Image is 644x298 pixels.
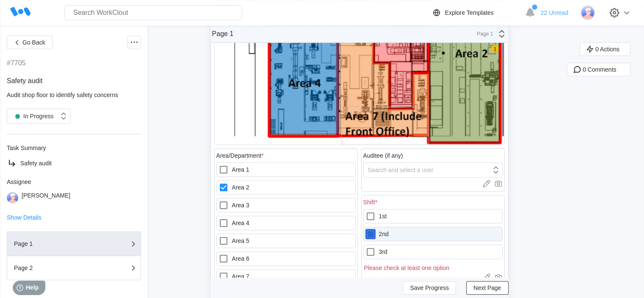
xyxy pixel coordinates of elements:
[368,167,434,173] div: Search and select a user
[363,227,503,241] label: 2nd
[472,31,493,37] div: Page 1
[216,234,356,248] label: Area 5
[7,192,18,203] img: user-3.png
[466,281,508,295] button: Next Page
[595,46,619,52] span: 0 Actions
[7,214,41,220] button: Show Details
[431,8,521,18] a: Explore Templates
[7,92,141,98] div: Audit shop floor to identify safety concerns
[11,110,54,122] div: In Progress
[403,281,456,295] button: Save Progress
[22,192,70,203] div: [PERSON_NAME]
[7,36,53,49] button: Go Back
[445,9,494,16] div: Explore Templates
[473,285,501,291] span: Next Page
[363,209,503,223] label: 1st
[363,262,503,271] div: Please check at least one option
[216,162,356,177] label: Area 1
[7,59,26,67] div: #7705
[410,285,449,291] span: Save Progress
[541,9,568,16] span: 22 Unread
[363,245,503,259] label: 3rd
[7,256,141,280] button: Page 2
[212,30,234,38] div: Page 1
[567,63,630,76] button: 0 Comments
[216,251,356,266] label: Area 6
[14,241,99,247] div: Page 1
[216,216,356,230] label: Area 4
[216,180,356,195] label: Area 2
[363,199,377,206] div: Shift
[7,158,141,168] a: Safety audit
[64,5,242,20] input: Search WorkClout
[580,42,630,56] button: 0 Actions
[7,178,141,185] div: Assignee
[216,269,356,284] label: Area 7
[583,67,616,72] span: 0 Comments
[20,160,52,167] span: Safety audit
[7,231,141,256] button: Page 1
[216,198,356,212] label: Area 3
[22,39,45,45] span: Go Back
[363,152,403,159] div: Auditee (if any)
[7,77,43,84] span: Safety audit
[14,265,99,271] div: Page 2
[7,145,141,151] div: Task Summary
[580,6,595,20] img: user-3.png
[216,152,264,159] div: Area/Department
